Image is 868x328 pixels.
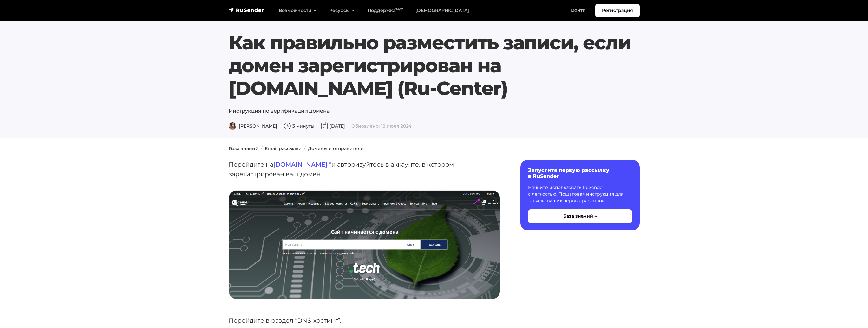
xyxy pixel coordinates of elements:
[229,160,500,179] p: Перейдите на и авторизуйтесь в аккаунте, в котором зарегистрирован ваш домен.
[565,4,592,17] a: Войти
[229,31,640,100] h1: Как правильно разместить записи, если домен зарегистрирован на [DOMAIN_NAME] (Ru-Center)
[284,123,314,129] span: 3 минуты
[273,161,331,168] a: [DOMAIN_NAME]
[229,146,258,151] a: База знаний
[409,4,475,17] a: [DEMOGRAPHIC_DATA]
[272,4,323,17] a: Возможности
[528,209,632,223] button: База знаний →
[323,4,361,17] a: Ресурсы
[229,107,640,115] p: Инструкция по верификации домена
[520,160,640,230] a: Запустите первую рассылку в RuSender Начните использовать RuSender с легкостью. Пошаговая инструк...
[395,7,403,11] sup: 24/7
[361,4,409,17] a: Поддержка24/7
[265,146,302,151] a: Email рассылки
[351,123,411,129] span: Обновлено: 18 июля 2024
[321,123,345,129] span: [DATE]
[225,145,643,152] nav: breadcrumb
[308,146,364,151] a: Домены и отправители
[229,316,500,325] p: Перейдите в раздел “DNS-хостинг”.
[528,167,632,179] h6: Запустите первую рассылку в RuSender
[528,184,632,204] p: Начните использовать RuSender с легкостью. Пошаговая инструкция для запуска ваших первых рассылок.
[595,4,640,17] a: Регистрация
[284,122,291,130] img: Время чтения
[321,122,328,130] img: Дата публикации
[229,7,264,13] img: RuSender
[229,123,277,129] span: [PERSON_NAME]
